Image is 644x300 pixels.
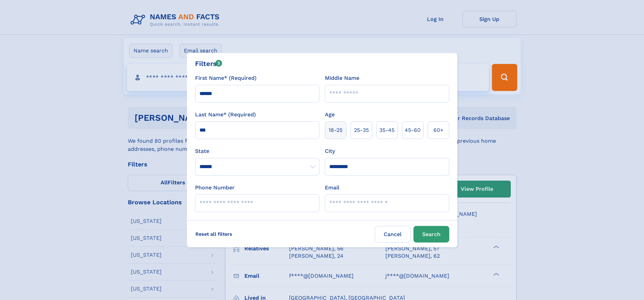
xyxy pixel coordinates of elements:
label: Middle Name [325,74,359,82]
label: Cancel [375,226,411,243]
span: 60+ [433,126,444,134]
span: 25‑35 [354,126,369,134]
label: First Name* (Required) [195,74,257,82]
label: City [325,147,335,155]
label: Age [325,111,335,119]
button: Search [413,226,449,243]
span: 35‑45 [379,126,395,134]
span: 18‑25 [329,126,342,134]
label: Reset all filters [191,226,237,242]
label: Phone Number [195,184,235,192]
div: Filters [195,59,222,69]
label: Email [325,184,339,192]
label: Last Name* (Required) [195,111,256,119]
span: 45‑60 [405,126,421,134]
label: State [195,147,319,155]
